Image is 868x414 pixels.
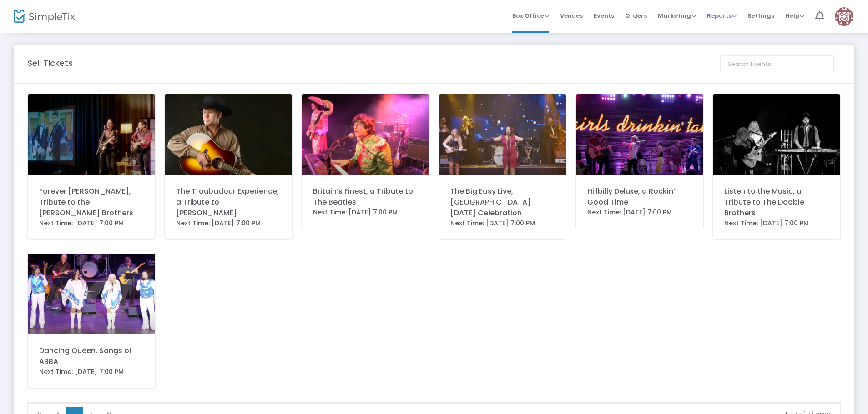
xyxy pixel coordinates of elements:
[27,57,73,69] m-panel-title: Sell Tickets
[313,186,418,208] div: Britain’s Finest, a Tribute to The Beatles
[39,345,144,367] div: Dancing Queen, Songs of ABBA
[625,4,647,27] span: Orders
[587,208,692,217] div: Next Time: [DATE] 7:00 PM
[594,4,614,27] span: Events
[587,186,692,208] div: Hillbilly Deluxe, a Rockin’ Good Time
[28,254,155,334] img: Screenshot2025-08-15at6.15.43PM.png
[658,11,696,20] span: Marketing
[724,186,829,219] div: Listen to the Music, a Tribute to The Doobie Brothers
[785,11,804,20] span: Help
[39,219,144,228] div: Next Time: [DATE] 7:00 PM
[720,55,834,73] input: Search Events
[713,94,840,175] img: Screenshot2025-08-15at4.47.50PM.png
[560,4,583,27] span: Venues
[439,94,566,175] img: Screenshot2025-08-15at6.03.14PM.png
[39,367,144,377] div: Next Time: [DATE] 7:00 PM
[747,4,774,27] span: Settings
[512,11,549,20] span: Box Office
[576,94,703,175] img: Screenshot2025-08-15at6.08.57PM.png
[176,186,281,219] div: The Troubadour Experience, a Tribute to [PERSON_NAME]
[28,94,155,175] img: Screenshot2025-08-15at4.40.25PM.png
[313,208,418,217] div: Next Time: [DATE] 7:00 PM
[724,219,829,228] div: Next Time: [DATE] 7:00 PM
[176,219,281,228] div: Next Time: [DATE] 7:00 PM
[39,186,144,219] div: Forever [PERSON_NAME], Tribute to the [PERSON_NAME] Brothers
[450,186,555,219] div: The Big Easy Live, [GEOGRAPHIC_DATA] [DATE] Celebration
[165,94,292,175] img: PromoPic2.jpg
[707,11,737,20] span: Reports
[450,219,555,228] div: Next Time: [DATE] 7:00 PM
[28,403,840,403] div: Data table
[302,94,429,175] img: Screenshot2025-08-15at4.44.38PM.png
